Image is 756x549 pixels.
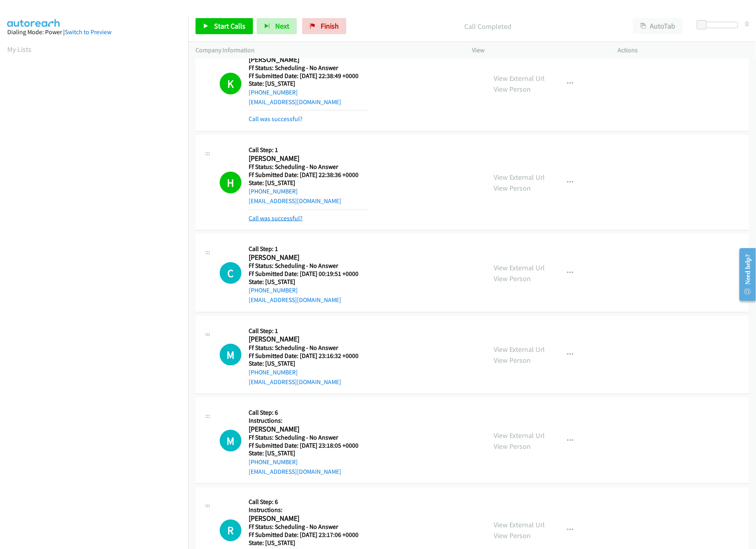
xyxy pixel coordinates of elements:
a: View Person [494,183,531,193]
h5: Ff Submitted Date: [DATE] 23:16:32 +0000 [249,352,369,360]
a: [EMAIL_ADDRESS][DOMAIN_NAME] [249,98,341,106]
a: Switch to Preview [65,28,111,36]
h5: State: [US_STATE] [249,539,369,547]
h1: M [220,344,241,366]
div: The call is yet to be attempted [220,262,241,284]
a: My Lists [7,45,31,54]
a: View External Url [494,345,545,354]
h1: C [220,262,241,284]
div: Dialing Mode: Power | [7,27,181,37]
a: [EMAIL_ADDRESS][DOMAIN_NAME] [249,197,341,205]
a: View External Url [494,520,545,530]
a: View Person [494,442,531,451]
h2: [PERSON_NAME] [249,253,369,262]
h5: State: [US_STATE] [249,360,369,368]
h5: Ff Submitted Date: [DATE] 22:38:36 +0000 [249,171,369,179]
a: [PHONE_NUMBER] [249,187,298,195]
a: View Person [494,531,531,541]
h5: Instructions: [249,417,369,425]
span: Next [275,21,289,31]
iframe: Resource Center [733,243,756,306]
h5: Ff Submitted Date: [DATE] 22:38:49 +0000 [249,72,369,80]
a: [EMAIL_ADDRESS][DOMAIN_NAME] [249,468,341,475]
span: Finish [321,21,339,31]
h5: Ff Status: Scheduling - No Answer [249,523,369,531]
div: Delay between calls (in seconds) [701,22,738,28]
a: [EMAIL_ADDRESS][DOMAIN_NAME] [249,296,341,304]
h1: R [220,520,241,541]
h5: Ff Status: Scheduling - No Answer [249,64,369,72]
a: [PHONE_NUMBER] [249,286,298,294]
div: 0 [745,18,749,29]
h5: Call Step: 1 [249,245,369,253]
a: View External Url [494,263,545,272]
div: The call is yet to be attempted [220,430,241,452]
h5: Ff Status: Scheduling - No Answer [249,344,369,352]
h1: K [220,73,241,95]
h2: [PERSON_NAME] [249,514,369,524]
p: View [472,45,604,55]
p: Company Information [196,45,458,55]
h5: State: [US_STATE] [249,80,369,88]
p: Call Completed [357,21,618,32]
span: Start Calls [214,21,245,31]
a: [EMAIL_ADDRESS][DOMAIN_NAME] [249,378,341,386]
h5: Ff Submitted Date: [DATE] 23:17:06 +0000 [249,531,369,539]
a: [PHONE_NUMBER] [249,368,298,376]
h5: State: [US_STATE] [249,179,369,187]
h2: [PERSON_NAME] [249,154,369,163]
h5: Call Step: 1 [249,327,369,335]
a: View Person [494,274,531,283]
a: Finish [302,18,346,34]
a: Start Calls [196,18,253,34]
button: AutoTab [633,18,683,34]
a: View External Url [494,431,545,440]
button: Next [257,18,297,34]
h1: H [220,172,241,193]
a: View Person [494,84,531,94]
h2: [PERSON_NAME] [249,335,369,344]
a: View Person [494,356,531,365]
h5: Call Step: 1 [249,146,369,154]
p: Actions [618,45,749,55]
h5: State: [US_STATE] [249,278,369,286]
h2: [PERSON_NAME] [249,425,369,434]
h5: Ff Status: Scheduling - No Answer [249,262,369,270]
h5: Call Step: 6 [249,409,369,417]
a: Call was successful? [249,214,303,222]
a: [PHONE_NUMBER] [249,88,298,96]
a: [PHONE_NUMBER] [249,458,298,466]
h5: Instructions: [249,506,369,514]
h5: Call Step: 6 [249,498,369,506]
a: View External Url [494,74,545,83]
h5: Ff Submitted Date: [DATE] 23:18:05 +0000 [249,442,369,450]
h1: M [220,430,241,452]
h5: Ff Status: Scheduling - No Answer [249,163,369,171]
iframe: Dialpad [7,62,188,444]
a: Call was successful? [249,115,303,123]
h2: [PERSON_NAME] [249,55,369,64]
h5: Ff Status: Scheduling - No Answer [249,434,369,442]
div: The call is yet to be attempted [220,520,241,541]
h5: Ff Submitted Date: [DATE] 00:19:51 +0000 [249,270,369,278]
h5: State: [US_STATE] [249,449,369,457]
a: View External Url [494,173,545,182]
div: The call is yet to be attempted [220,344,241,366]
